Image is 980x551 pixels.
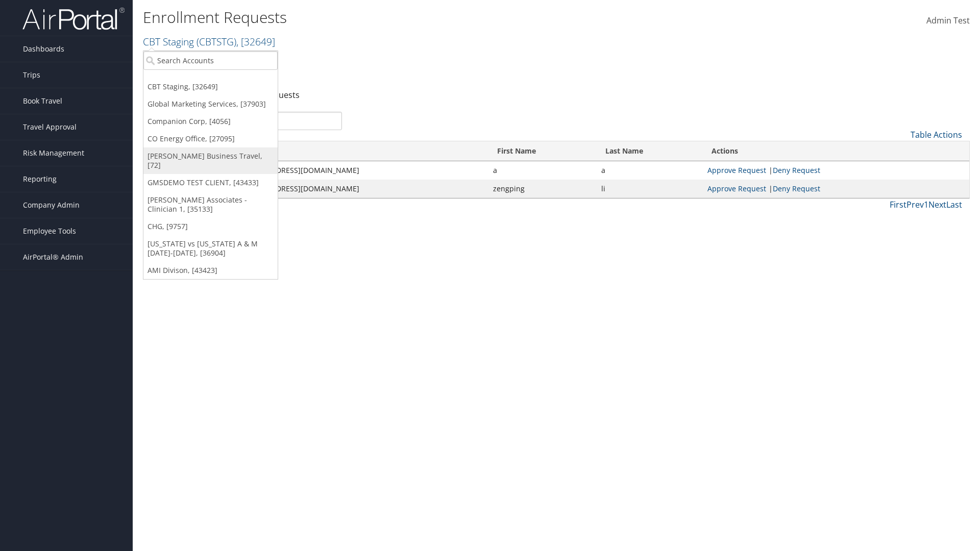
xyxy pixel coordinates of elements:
span: Employee Tools [23,218,76,244]
a: Table Actions [911,129,962,140]
td: zengping [488,180,596,198]
td: | [702,180,969,198]
span: Admin Test [926,15,970,26]
td: | [702,161,969,180]
a: [US_STATE] vs [US_STATE] A & M [DATE]-[DATE], [36904] [143,235,278,262]
td: [EMAIL_ADDRESS][DOMAIN_NAME] [235,161,488,180]
span: , [ 32649 ] [236,35,275,48]
a: Prev [906,199,924,210]
span: Travel Approval [23,114,77,140]
span: Dashboards [23,36,64,62]
th: Email: activate to sort column ascending [235,141,488,161]
a: [PERSON_NAME] Business Travel, [72] [143,147,278,174]
a: CBT Staging, [32649] [143,78,278,95]
a: CO Energy Office, [27095] [143,130,278,147]
img: airportal-logo.png [22,7,125,31]
a: CBT Staging [143,35,275,48]
input: Search Accounts [143,51,278,70]
a: Approve Request [707,165,766,175]
th: Last Name: activate to sort column ascending [596,141,702,161]
span: AirPortal® Admin [23,244,83,270]
a: AMI Divison, [43423] [143,262,278,279]
a: CHG, [9757] [143,218,278,235]
span: Risk Management [23,140,84,166]
a: Deny Request [773,184,820,193]
td: a [488,161,596,180]
a: Deny Request [773,165,820,175]
span: Company Admin [23,192,80,218]
a: 1 [924,199,928,210]
th: Actions [702,141,969,161]
span: ( CBTSTG ) [197,35,236,48]
span: Trips [23,62,40,88]
a: GMSDEMO TEST CLIENT, [43433] [143,174,278,191]
span: Book Travel [23,88,62,114]
a: Global Marketing Services, [37903] [143,95,278,113]
a: Next [928,199,946,210]
a: [PERSON_NAME] Associates - Clinician 1, [35133] [143,191,278,218]
h1: Enrollment Requests [143,7,694,28]
td: a [596,161,702,180]
span: Reporting [23,166,57,192]
th: First Name: activate to sort column ascending [488,141,596,161]
a: First [890,199,906,210]
a: Companion Corp, [4056] [143,113,278,130]
a: Admin Test [926,5,970,37]
a: Last [946,199,962,210]
a: Approve Request [707,184,766,193]
td: [EMAIL_ADDRESS][DOMAIN_NAME] [235,180,488,198]
td: li [596,180,702,198]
